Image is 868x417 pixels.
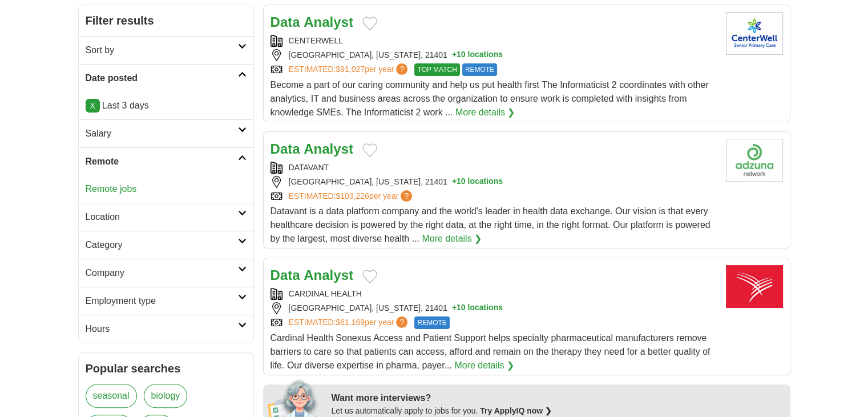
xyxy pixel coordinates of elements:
h2: Employment type [86,294,238,308]
a: More details ❯ [422,232,482,246]
a: More details ❯ [454,359,514,372]
span: ? [401,190,412,202]
h2: Sort by [86,43,238,57]
a: ESTIMATED:$103,226per year? [289,190,415,202]
a: Date posted [79,64,253,92]
a: CENTERWELL [289,36,343,45]
div: Let us automatically apply to jobs for you. [332,405,784,417]
a: Category [79,231,253,259]
span: $91,027 [336,65,365,74]
button: Add to favorite jobs [362,270,377,283]
a: More details ❯ [455,106,515,119]
div: [GEOGRAPHIC_DATA], [US_STATE], 21401 [271,49,717,61]
span: $61,169 [336,318,365,327]
h2: Hours [86,322,238,336]
a: Salary [79,119,253,147]
h2: Filter results [79,5,253,36]
a: CARDINAL HEALTH [289,289,362,298]
a: Data Analyst [271,267,353,283]
strong: Analyst [304,267,353,283]
a: biology [144,384,188,408]
a: Sort by [79,36,253,64]
span: + [452,302,457,314]
h2: Remote [86,155,238,169]
button: +10 locations [452,302,503,314]
a: ESTIMATED:$61,169per year? [289,316,410,329]
span: Become a part of our caring community and help us put health first The Informaticist 2 coordinate... [271,80,709,117]
a: Data Analyst [271,141,353,157]
a: Remote jobs [86,184,137,194]
a: Try ApplyIQ now ❯ [480,406,552,415]
img: Company logo [726,139,783,182]
img: Centerwell logo [726,12,783,55]
span: $103,226 [336,191,369,201]
strong: Analyst [304,14,353,30]
span: ? [396,63,407,75]
a: Location [79,203,253,231]
h2: Company [86,266,238,280]
div: [GEOGRAPHIC_DATA], [US_STATE], 21401 [271,176,717,188]
img: Cardinal Health logo [726,265,783,308]
button: Add to favorite jobs [362,143,377,157]
div: [GEOGRAPHIC_DATA], [US_STATE], 21401 [271,302,717,314]
strong: Data [271,267,300,283]
button: Add to favorite jobs [362,17,377,30]
span: + [452,176,457,188]
p: Last 3 days [86,99,247,113]
h2: Location [86,210,238,224]
a: ESTIMATED:$91,027per year? [289,63,410,76]
a: Company [79,259,253,287]
strong: Analyst [304,141,353,157]
h2: Popular searches [86,360,247,377]
a: seasonal [86,384,137,408]
span: Datavant is a data platform company and the world's leader in health data exchange. Our vision is... [271,206,710,243]
strong: Data [271,141,300,157]
button: +10 locations [452,49,503,61]
div: Want more interviews? [332,391,784,405]
h2: Category [86,238,238,252]
div: DATAVANT [271,162,717,174]
a: Remote [79,147,253,175]
button: +10 locations [452,176,503,188]
h2: Date posted [86,71,238,85]
a: X [86,99,100,113]
span: Cardinal Health Sonexus Access and Patient Support helps specialty pharmaceutical manufacturers r... [271,333,710,370]
span: + [452,49,457,61]
span: REMOTE [414,316,449,329]
strong: Data [271,14,300,30]
span: ? [396,316,407,328]
a: Hours [79,315,253,343]
a: Data Analyst [271,14,353,30]
a: Employment type [79,287,253,315]
h2: Salary [86,127,238,141]
span: REMOTE [462,63,497,76]
span: TOP MATCH [414,63,459,76]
